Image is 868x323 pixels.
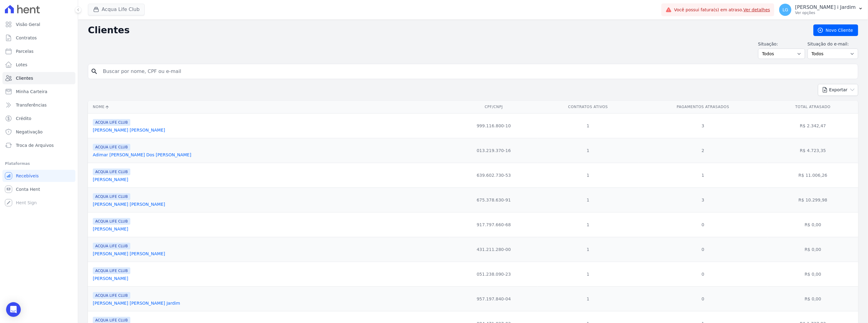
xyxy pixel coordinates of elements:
a: [PERSON_NAME] [93,227,128,231]
td: 675.378.630-91 [450,187,538,212]
div: Plataformas [5,160,73,167]
a: [PERSON_NAME] [PERSON_NAME] [93,128,165,132]
a: Transferências [2,99,75,111]
a: Negativação [2,126,75,138]
td: 999.116.800-10 [450,113,538,138]
span: Recebíveis [16,173,39,179]
a: Clientes [2,72,75,84]
span: ACQUA LIFE CLUB [93,144,130,151]
th: Total Atrasado [768,101,858,113]
span: Troca de Arquivos [16,142,54,148]
td: 0 [638,262,768,286]
span: Negativação [16,129,43,135]
a: [PERSON_NAME] [93,276,128,281]
a: Parcelas [2,45,75,57]
td: 3 [638,113,768,138]
td: 1 [538,286,638,311]
label: Situação do e-mail: [808,41,858,47]
span: ACQUA LIFE CLUB [93,169,130,175]
td: 013.219.370-16 [450,138,538,163]
span: ACQUA LIFE CLUB [93,243,130,249]
td: 639.602.730-53 [450,163,538,187]
td: R$ 0,00 [768,212,858,237]
td: R$ 2.342,47 [768,113,858,138]
td: R$ 0,00 [768,237,858,262]
td: 0 [638,237,768,262]
span: ACQUA LIFE CLUB [93,193,130,200]
p: [PERSON_NAME] i Jardim [795,4,856,10]
td: 1 [538,187,638,212]
td: 3 [638,187,768,212]
span: ACQUA LIFE CLUB [93,218,130,225]
i: search [91,68,98,75]
a: Adimar [PERSON_NAME] Dos [PERSON_NAME] [93,152,191,157]
td: R$ 11.006,26 [768,163,858,187]
td: R$ 0,00 [768,286,858,311]
a: [PERSON_NAME] [PERSON_NAME] Jardim [93,301,180,306]
button: Exportar [818,84,858,96]
td: 917.797.660-68 [450,212,538,237]
a: [PERSON_NAME] [93,177,128,182]
span: Parcelas [16,48,34,54]
a: [PERSON_NAME] [PERSON_NAME] [93,202,165,207]
label: Situação: [758,41,805,47]
td: 1 [638,163,768,187]
span: Visão Geral [16,21,40,27]
td: 1 [538,237,638,262]
span: LG [783,8,788,12]
span: Transferências [16,102,47,108]
td: R$ 0,00 [768,262,858,286]
span: Contratos [16,35,37,41]
span: Crédito [16,115,31,122]
span: ACQUA LIFE CLUB [93,119,130,126]
td: 2 [638,138,768,163]
td: 0 [638,212,768,237]
td: R$ 10.299,98 [768,187,858,212]
div: Open Intercom Messenger [6,302,21,317]
a: Lotes [2,59,75,71]
a: Crédito [2,112,75,125]
a: [PERSON_NAME] [PERSON_NAME] [93,251,165,256]
span: Você possui fatura(s) em atraso. [674,7,770,13]
span: ACQUA LIFE CLUB [93,292,130,299]
h2: Clientes [88,25,804,36]
span: ACQUA LIFE CLUB [93,267,130,274]
a: Recebíveis [2,170,75,182]
td: R$ 4.723,35 [768,138,858,163]
a: Novo Cliente [813,24,858,36]
td: 957.197.840-04 [450,286,538,311]
span: Minha Carteira [16,89,47,95]
button: LG [PERSON_NAME] i Jardim Ver opções [774,1,868,18]
th: Contratos Ativos [538,101,638,113]
a: Minha Carteira [2,85,75,98]
td: 1 [538,113,638,138]
a: Contratos [2,32,75,44]
button: Acqua Life Club [88,4,145,15]
td: 1 [538,163,638,187]
a: Ver detalhes [743,7,770,12]
span: Conta Hent [16,186,40,192]
span: Lotes [16,62,27,68]
td: 0 [638,286,768,311]
p: Ver opções [795,10,856,15]
a: Conta Hent [2,183,75,195]
th: Nome [88,101,450,113]
a: Troca de Arquivos [2,139,75,151]
input: Buscar por nome, CPF ou e-mail [99,65,855,78]
td: 051.238.090-23 [450,262,538,286]
td: 1 [538,138,638,163]
td: 431.211.280-00 [450,237,538,262]
td: 1 [538,212,638,237]
a: Visão Geral [2,18,75,31]
span: Clientes [16,75,33,81]
th: CPF/CNPJ [450,101,538,113]
td: 1 [538,262,638,286]
th: Pagamentos Atrasados [638,101,768,113]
